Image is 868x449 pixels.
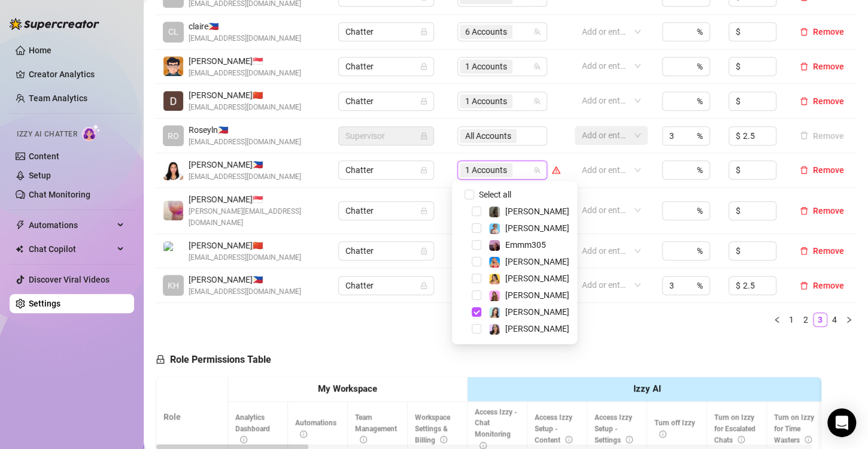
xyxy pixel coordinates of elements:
span: info-circle [805,436,812,443]
span: [EMAIL_ADDRESS][DOMAIN_NAME] [189,102,301,113]
span: Chatter [345,92,427,110]
span: [PERSON_NAME] [505,274,569,283]
span: Automations [29,216,114,235]
span: team [533,166,541,174]
button: Remove [795,129,849,143]
span: Emmm305 [505,240,546,250]
img: Jocelyn [489,274,500,284]
span: Remove [813,281,844,290]
span: 6 Accounts [460,25,512,39]
a: Home [29,45,51,55]
span: 1 Accounts [460,94,512,108]
span: [PERSON_NAME] [505,257,569,266]
span: [EMAIL_ADDRESS][DOMAIN_NAME] [189,68,301,79]
span: Supervisor [345,127,427,145]
strong: My Workspace [318,383,377,394]
span: delete [800,207,808,215]
span: Select tree node [472,223,481,233]
span: KH [168,279,179,292]
span: 1 Accounts [465,163,507,177]
span: lock [156,354,165,364]
span: info-circle [659,430,666,438]
span: lock [420,247,427,254]
span: [PERSON_NAME] 🇸🇬 [189,193,324,206]
span: 1 Accounts [465,60,507,73]
div: Open Intercom Messenger [827,408,856,437]
span: Workspace Settings & Billing [415,413,450,444]
span: [PERSON_NAME] [505,307,569,317]
span: Select tree node [472,257,481,266]
h5: Role Permissions Table [156,353,271,367]
span: Select tree node [472,307,481,317]
img: Ashley [489,257,500,268]
span: Izzy AI Chatter [17,129,77,140]
span: Select tree node [472,324,481,333]
span: Chatter [345,242,427,260]
button: right [842,313,856,327]
span: 1 Accounts [460,163,512,177]
li: 2 [799,313,813,327]
a: Discover Viral Videos [29,275,110,284]
span: Select all [474,188,516,201]
img: Vanessa [489,223,500,234]
span: Chatter [345,277,427,295]
button: Remove [795,278,849,293]
span: Select tree node [472,290,481,300]
li: 4 [827,313,842,327]
span: Automations [295,418,336,438]
a: 4 [828,313,841,326]
span: Chat Copilot [29,239,114,259]
li: 1 [784,313,799,327]
img: Shahani Villareal [163,201,183,220]
span: Turn on Izzy for Escalated Chats [714,413,755,444]
span: delete [800,166,808,174]
span: [EMAIL_ADDRESS][DOMAIN_NAME] [189,171,301,183]
span: [EMAIL_ADDRESS][DOMAIN_NAME] [189,136,301,148]
span: 1 Accounts [465,95,507,108]
span: info-circle [440,436,447,443]
span: info-circle [738,436,745,443]
span: [PERSON_NAME] 🇨🇳 [189,239,301,252]
a: Team Analytics [29,93,87,103]
span: [PERSON_NAME] [505,324,569,333]
span: [EMAIL_ADDRESS][DOMAIN_NAME] [189,286,301,298]
span: Turn off Izzy [654,418,695,438]
span: Select tree node [472,274,481,283]
span: claire 🇵🇭 [189,20,301,33]
a: 3 [814,313,827,326]
span: right [845,316,852,323]
button: left [770,313,784,327]
span: [PERSON_NAME] [505,207,569,216]
span: Remove [813,246,844,256]
button: Remove [795,163,849,177]
span: thunderbolt [16,220,25,230]
span: team [533,98,541,105]
a: Content [29,151,59,161]
span: lock [420,28,427,35]
span: Remove [813,27,844,37]
span: delete [800,281,808,290]
img: AI Chatter [82,124,101,141]
span: Access Izzy Setup - Settings [594,413,633,444]
span: team [533,63,541,70]
span: Remove [813,62,844,71]
span: [PERSON_NAME][EMAIL_ADDRESS][DOMAIN_NAME] [189,206,324,229]
li: Next Page [842,313,856,327]
span: [EMAIL_ADDRESS][DOMAIN_NAME] [189,33,301,44]
span: lock [420,282,427,289]
img: conan bez [163,56,183,76]
img: Paul James Soriano [163,241,183,261]
a: 1 [785,313,798,326]
img: Keala Jam Cerbas [163,160,183,180]
span: Chatter [345,202,427,220]
img: logo-BBDzfeDw.svg [10,18,99,30]
span: [PERSON_NAME] 🇸🇬 [189,54,301,68]
button: Remove [795,94,849,108]
a: 2 [799,313,812,326]
span: Turn on Izzy for Time Wasters [774,413,814,444]
button: Remove [795,204,849,218]
span: lock [420,207,427,214]
span: Team Management [355,413,397,444]
span: lock [420,166,427,174]
span: lock [420,98,427,105]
